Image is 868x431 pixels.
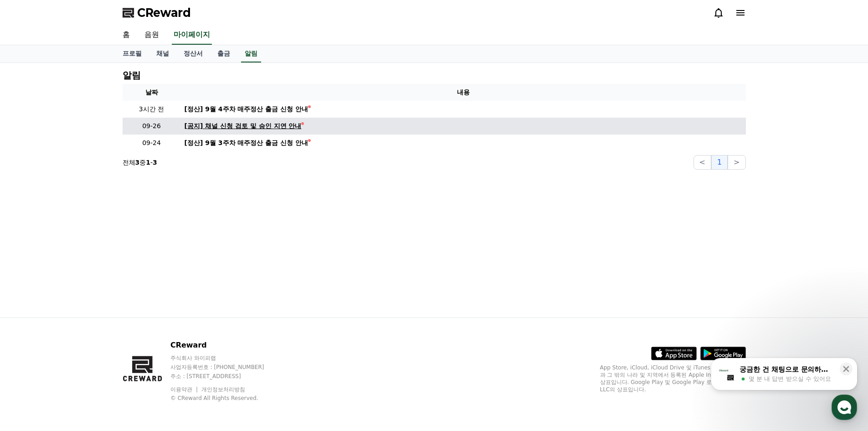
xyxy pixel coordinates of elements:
a: [공지] 채널 신청 검토 및 승인 지연 안내 [185,121,742,131]
span: 홈 [29,303,34,310]
a: 프로필 [115,45,149,62]
p: App Store, iCloud, iCloud Drive 및 iTunes Store는 미국과 그 밖의 나라 및 지역에서 등록된 Apple Inc.의 서비스 상표입니다. Goo... [600,364,746,393]
a: 출금 [210,45,237,62]
div: [공지] 채널 신청 검토 및 승인 지연 안내 [185,121,302,131]
p: 3시간 전 [126,104,177,114]
p: 09-24 [126,138,177,148]
h4: 알림 [123,70,141,80]
p: 주식회사 와이피랩 [170,354,282,362]
a: 정산서 [176,45,210,62]
p: 09-26 [126,121,177,131]
div: [정산] 9월 4주차 매주정산 출금 신청 안내 [185,104,308,114]
strong: 3 [135,159,140,166]
span: CReward [137,5,191,20]
a: 마이페이지 [172,26,212,45]
a: [정산] 9월 3주차 매주정산 출금 신청 안내 [185,138,742,148]
a: 개인정보처리방침 [201,386,245,393]
a: 홈 [115,26,137,45]
p: 사업자등록번호 : [PHONE_NUMBER] [170,363,282,371]
a: 설정 [118,289,175,312]
a: 이용약관 [170,386,199,393]
a: [정산] 9월 4주차 매주정산 출금 신청 안내 [185,104,742,114]
p: 전체 중 - [123,158,157,167]
p: © CReward All Rights Reserved. [170,395,282,402]
a: 대화 [60,289,118,312]
button: < [693,155,711,170]
a: 음원 [137,26,166,45]
th: 날짜 [123,84,181,101]
a: 알림 [241,45,261,62]
span: 설정 [141,303,152,310]
p: 주소 : [STREET_ADDRESS] [170,373,282,380]
a: CReward [123,5,191,20]
strong: 1 [146,159,150,166]
button: 1 [711,155,728,170]
th: 내용 [181,84,746,101]
div: [정산] 9월 3주차 매주정산 출금 신청 안내 [185,138,308,148]
a: 채널 [149,45,176,62]
p: CReward [170,340,282,351]
strong: 3 [153,159,157,166]
button: > [728,155,745,170]
a: 홈 [3,289,60,312]
span: 대화 [83,303,94,311]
